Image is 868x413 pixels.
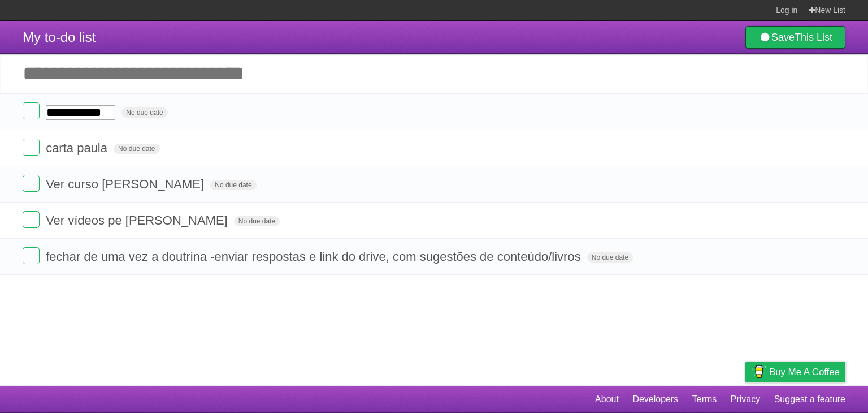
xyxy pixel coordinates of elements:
[751,362,766,381] img: Buy me a coffee
[23,139,40,156] label: Done
[23,247,40,264] label: Done
[795,32,832,43] b: This List
[745,362,845,382] a: Buy me a coffee
[731,389,760,410] a: Privacy
[46,249,584,264] span: fechar de uma vez a doutrina -enviar respostas e link do drive, com sugestões de conteúdo/livros
[692,389,717,410] a: Terms
[587,252,633,263] span: No due date
[745,26,845,49] a: SaveThis List
[632,389,678,410] a: Developers
[595,389,619,410] a: About
[46,141,110,155] span: carta paula
[121,107,167,118] span: No due date
[46,213,231,227] span: Ver vídeos pe [PERSON_NAME]
[769,362,840,382] span: Buy me a coffee
[234,216,280,226] span: No due date
[23,102,40,119] label: Done
[46,177,207,191] span: Ver curso [PERSON_NAME]
[23,29,96,45] span: My to-do list
[114,144,159,154] span: No due date
[210,180,256,190] span: No due date
[23,211,40,228] label: Done
[23,175,40,192] label: Done
[774,389,845,410] a: Suggest a feature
